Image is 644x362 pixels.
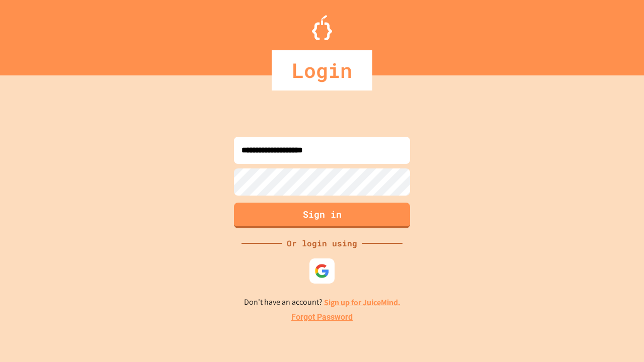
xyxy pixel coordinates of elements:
div: Or login using [282,237,362,249]
img: Logo.svg [312,15,332,40]
a: Forgot Password [291,311,353,323]
div: Login [272,50,372,90]
iframe: chat widget [560,278,634,321]
img: google-icon.svg [314,263,330,279]
a: Sign up for JuiceMind. [324,297,400,308]
p: Don't have an account? [244,296,400,309]
button: Sign in [234,203,410,228]
iframe: chat widget [602,322,634,352]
